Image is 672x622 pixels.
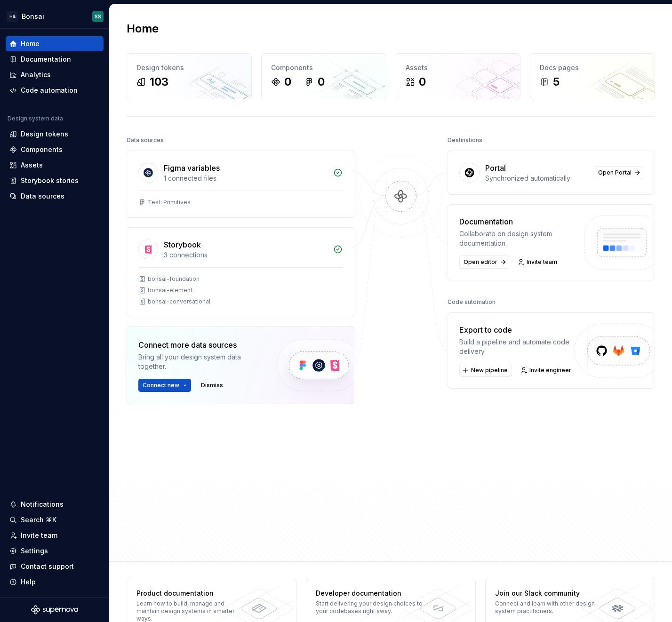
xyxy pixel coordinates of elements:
[201,382,223,389] span: Dismiss
[136,63,242,72] div: Design tokens
[527,258,557,266] span: Invite team
[127,134,164,147] div: Data sources
[21,70,51,80] div: Analytics
[598,169,632,176] span: Open Portal
[485,162,506,174] div: Portal
[515,255,561,269] a: Invite team
[459,364,512,377] button: New pipeline
[6,543,104,558] a: Settings
[127,21,159,36] h2: Home
[22,12,44,21] div: Bonsai
[318,74,325,89] div: 0
[464,258,497,266] span: Open editor
[2,6,107,26] button: H&BonsaiSS
[148,199,191,206] div: Test: Primitives
[95,13,101,20] div: SS
[164,239,201,250] div: Storybook
[529,367,571,374] span: Invite engineer
[21,500,64,509] div: Notifications
[6,158,104,173] a: Assets
[138,379,191,392] button: Connect new
[148,298,210,305] div: bonsai-conversational
[459,337,576,356] div: Build a pipeline and automate code delivery.
[6,497,104,512] button: Notifications
[485,174,588,183] div: Synchronized automatically
[21,145,63,154] div: Components
[21,55,71,64] div: Documentation
[6,52,104,67] a: Documentation
[21,176,79,185] div: Storybook stories
[518,364,576,377] a: Invite engineer
[459,255,509,269] a: Open editor
[284,74,291,89] div: 0
[448,134,482,147] div: Destinations
[21,86,78,95] div: Code automation
[6,67,104,82] a: Analytics
[495,600,603,615] div: Connect and learn with other design system practitioners.
[8,115,63,122] div: Design system data
[271,63,376,72] div: Components
[6,127,104,142] a: Design tokens
[261,53,386,99] a: Components00
[127,227,354,317] a: Storybook3 connectionsbonsai-foundationbonsai-elementbonsai-conversational
[138,352,261,371] div: Bring all your design system data together.
[21,160,43,170] div: Assets
[448,295,496,309] div: Code automation
[127,151,354,218] a: Figma variables1 connected filesTest: Primitives
[136,589,244,598] div: Product documentation
[6,189,104,204] a: Data sources
[6,559,104,574] button: Contact support
[21,562,74,571] div: Contact support
[6,173,104,188] a: Storybook stories
[21,39,40,48] div: Home
[21,531,57,540] div: Invite team
[164,174,328,183] div: 1 connected files
[148,287,192,294] div: bonsai-element
[553,74,560,89] div: 5
[21,515,56,525] div: Search ⌘K
[21,577,36,587] div: Help
[471,367,508,374] span: New pipeline
[21,191,64,201] div: Data sources
[138,339,261,351] div: Connect more data sources
[31,605,78,614] svg: Supernova Logo
[396,53,521,99] a: Assets0
[7,11,18,22] div: H&
[459,229,576,248] div: Collaborate on design system documentation.
[6,83,104,98] a: Code automation
[6,574,104,590] button: Help
[530,53,655,99] a: Docs pages5
[594,166,643,179] a: Open Portal
[127,53,252,99] a: Design tokens103
[540,63,645,72] div: Docs pages
[316,589,424,598] div: Developer documentation
[164,250,328,260] div: 3 connections
[6,528,104,543] a: Invite team
[459,216,576,227] div: Documentation
[419,74,426,89] div: 0
[143,382,179,389] span: Connect new
[406,63,511,72] div: Assets
[197,379,227,392] button: Dismiss
[164,162,220,174] div: Figma variables
[148,275,200,283] div: bonsai-foundation
[6,142,104,157] a: Components
[316,600,424,615] div: Start delivering your design choices to your codebases right away.
[6,512,104,527] button: Search ⌘K
[495,589,603,598] div: Join our Slack community
[21,129,68,139] div: Design tokens
[21,546,48,556] div: Settings
[150,74,168,89] div: 103
[459,324,576,335] div: Export to code
[6,36,104,51] a: Home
